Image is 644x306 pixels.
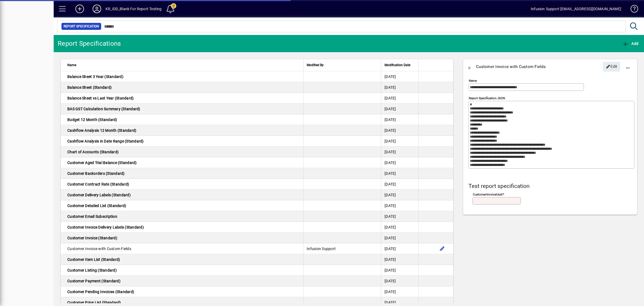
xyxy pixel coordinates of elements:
span: Modification Date [385,62,410,68]
td: [DATE] [381,157,418,168]
div: KR_IDD_Blank For Report Testing [105,5,162,13]
button: Edit [603,62,620,72]
div: Report Specifications [58,39,121,48]
span: Customer Invoice (Standard) [67,236,117,240]
button: Back [463,60,476,73]
td: [DATE] [381,190,418,200]
span: Budget 12 Month (Standard) [67,118,117,122]
span: Report Specification [64,24,99,29]
span: Customer Payment (Standard) [67,279,120,283]
div: Customer Invoice with Custom Fields [476,62,546,71]
span: Name [67,62,76,68]
td: [DATE] [381,265,418,276]
button: More options [621,60,634,73]
td: [DATE] [381,114,418,125]
span: Cashflow Analysis 12 Month (Standard) [67,128,136,133]
span: Balance Sheet 3 Year (Standard) [67,74,123,79]
button: Add [71,4,88,14]
span: Customer Item List (Standard) [67,257,120,262]
span: Balance Sheet (Standard) [67,85,112,90]
span: Customer Price List (Standard) [67,300,121,305]
span: Customer Pending Invoices (Standard) [67,290,134,294]
td: [DATE] [381,82,418,93]
div: Infusion Support [EMAIL_ADDRESS][DOMAIN_NAME] [531,5,621,13]
td: [DATE] [381,200,418,211]
td: [DATE] [381,276,418,286]
span: Customer Delivery Labels (Standard) [67,193,131,197]
h4: Test report specification [469,183,634,190]
span: Customer Email Subscription [67,214,117,219]
td: [DATE] [381,93,418,104]
td: [DATE] [381,179,418,190]
span: Add [622,41,638,46]
td: [DATE] [381,125,418,136]
span: Customer Backorders (Standard) [67,171,125,176]
span: Customer Detailed List (Standard) [67,204,126,208]
span: Customer Aged Trial Balance (Standard) [67,161,137,165]
span: Customer Contract Rate (Standard) [67,182,129,186]
div: Name [67,62,300,68]
span: Customer Invoice with Custom Fields [67,247,131,251]
td: [DATE] [381,136,418,147]
span: Chart of Accounts (Standard) [67,150,119,154]
td: [DATE] [381,222,418,233]
span: Customer Listing (Standard) [67,268,117,272]
span: Balance Sheet vs Last Year (Standard) [67,96,134,100]
td: [DATE] [381,286,418,297]
a: Knowledge Base [627,1,637,19]
button: Profile [88,4,105,14]
td: [DATE] [381,254,418,265]
span: BAS GST Calculation Summary (Standard) [67,107,140,111]
span: Cashflow Analysis in Date Range (Standard) [67,139,144,143]
div: Modification Date [385,62,415,68]
span: Modified By [307,62,324,68]
span: Customer Invoice Delivery Labels (Standard) [67,225,144,229]
mat-label: Report Specification JSON [469,96,505,100]
td: [DATE] [381,211,418,222]
td: [DATE] [381,71,418,82]
button: Add [621,39,640,48]
span: Infusion Support [307,247,336,251]
td: [DATE] [381,147,418,157]
td: [DATE] [381,243,418,254]
td: [DATE] [381,168,418,179]
mat-label: Name [469,79,477,83]
span: Edit [606,62,617,71]
button: Edit [438,244,447,253]
mat-label: customerInvoiceUuid [473,193,503,196]
td: [DATE] [381,104,418,114]
td: [DATE] [381,233,418,243]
